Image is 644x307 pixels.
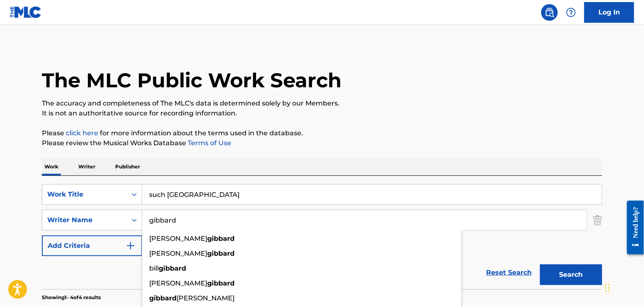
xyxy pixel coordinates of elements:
[42,235,142,256] button: Add Criteria
[42,108,602,118] p: It is not an authoritative source for recording information.
[149,294,177,302] strong: gibbard
[42,98,602,108] p: The accuracy and completeness of The MLC's data is determined solely by our Members.
[482,264,536,282] a: Reset Search
[113,158,143,175] p: Publisher
[605,276,610,300] div: Drag
[149,249,207,257] span: [PERSON_NAME]
[42,184,602,289] form: Search Form
[149,235,207,242] span: [PERSON_NAME]
[621,197,644,257] iframe: Resource Center
[207,279,235,287] strong: gibbard
[563,4,579,21] div: Help
[593,210,602,230] img: Delete Criterion
[42,138,602,148] p: Please review the Musical Works Database
[540,264,602,285] button: Search
[10,6,42,18] img: MLC Logo
[126,241,136,251] img: 9d2ae6d4665cec9f34b9.svg
[207,249,235,257] strong: gibbard
[42,294,101,301] p: Showing 1 - 4 of 4 results
[603,267,644,307] iframe: Chat Widget
[42,158,61,175] p: Work
[66,129,98,137] a: click here
[584,2,634,23] a: Log In
[149,264,159,272] span: bill
[42,68,341,93] h1: The MLC Public Work Search
[42,128,602,138] p: Please for more information about the terms used in the database.
[207,235,235,242] strong: gibbard
[47,215,122,225] div: Writer Name
[47,189,122,199] div: Work Title
[541,4,558,21] a: Public Search
[186,139,231,147] a: Terms of Use
[566,7,576,17] img: help
[76,158,98,175] p: Writer
[545,7,554,17] img: search
[177,294,235,302] span: [PERSON_NAME]
[159,264,186,272] strong: gibbard
[149,279,207,287] span: [PERSON_NAME]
